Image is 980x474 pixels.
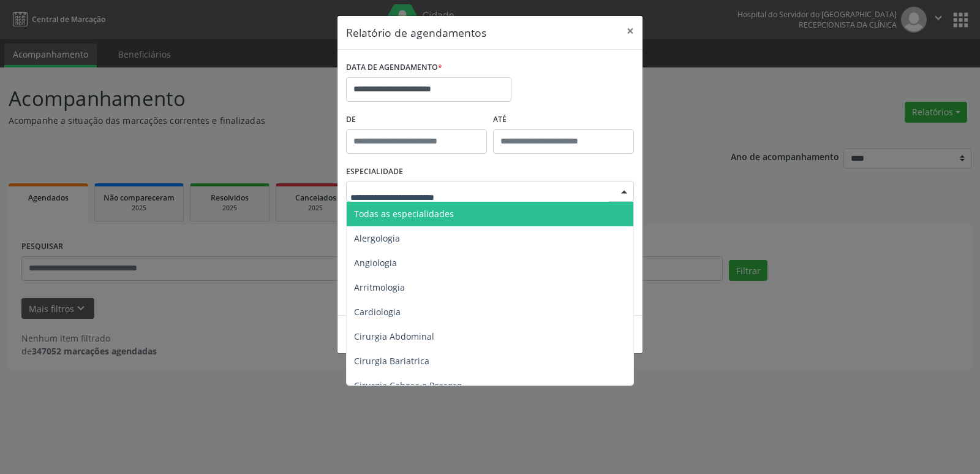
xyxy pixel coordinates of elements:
span: Cirurgia Bariatrica [354,355,429,367]
span: Arritmologia [354,281,405,293]
span: Cirurgia Cabeça e Pescoço [354,380,462,391]
label: ATÉ [493,110,634,129]
span: Cardiologia [354,306,401,318]
span: Todas as especialidades [354,208,454,220]
label: De [346,110,487,129]
button: Close [618,16,643,46]
label: ESPECIALIDADE [346,162,403,182]
h5: Relatório de agendamentos [346,25,486,40]
span: Cirurgia Abdominal [354,331,434,342]
span: Angiologia [354,257,397,269]
label: DATA DE AGENDAMENTO [346,58,442,77]
span: Alergologia [354,232,400,244]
